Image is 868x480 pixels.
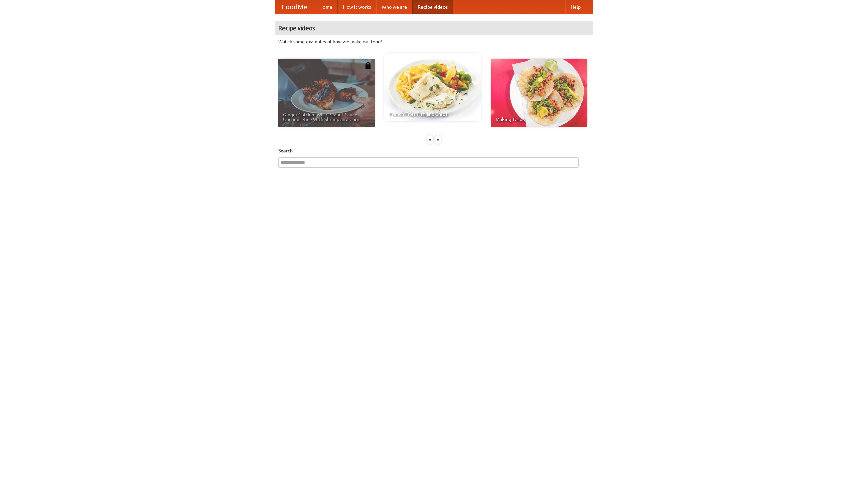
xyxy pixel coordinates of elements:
span: Making Tacos [496,117,583,122]
h4: Recipe videos [275,21,593,35]
a: Home [314,0,338,14]
a: FoodMe [275,0,314,14]
p: Watch some examples of how we make our food! [278,38,590,45]
a: Recipe videos [412,0,453,14]
h5: Search [278,147,590,154]
img: 483408.png [364,62,371,69]
a: Who we are [376,0,412,14]
div: « [427,135,433,144]
a: Help [565,0,586,14]
span: French Fries Fish and Chips [389,112,476,116]
a: Making Tacos [491,59,587,127]
a: How it works [338,0,376,14]
div: » [435,135,441,144]
a: French Fries Fish and Chips [384,53,481,121]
